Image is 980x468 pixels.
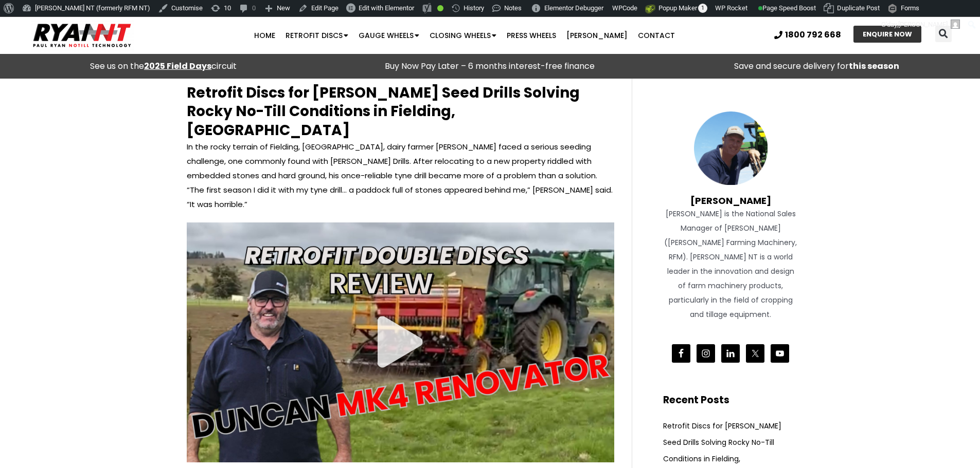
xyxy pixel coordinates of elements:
img: Ryan NT logo [31,20,134,51]
p: In the rocky terrain of Fielding, [GEOGRAPHIC_DATA], dairy farmer [PERSON_NAME] faced a serious s... [187,140,614,212]
a: Gauge Wheels [353,25,424,46]
span: 1800 792 668 [785,31,841,39]
a: G'day, [878,16,964,33]
a: Retrofit Discs [280,25,353,46]
p: Save and secure delivery for [658,59,975,73]
p: Buy Now Pay Later – 6 months interest-free finance [332,59,648,73]
a: Home [249,25,280,46]
span: 1 [698,4,707,13]
div: See us on the circuit [5,59,322,73]
span: Edit with Elementor [359,4,414,12]
div: Search [935,26,952,42]
a: 1800 792 668 [774,31,841,39]
a: Contact [633,25,680,46]
strong: this season [849,60,899,72]
span: ENQUIRE NOW [863,31,912,38]
div: Good [437,5,443,11]
div: Play Video about RYAN Discs on Duncan Seed Drills [378,316,423,368]
h4: [PERSON_NAME] [663,185,798,207]
a: [PERSON_NAME] [561,25,633,46]
h2: Recent Posts [663,393,798,408]
a: Closing Wheels [424,25,502,46]
a: ENQUIRE NOW [853,26,921,43]
a: 2025 Field Days [144,60,211,72]
span: [PERSON_NAME] [898,21,948,28]
h2: Retrofit Discs for [PERSON_NAME] Seed Drills Solving Rocky No-Till Conditions in Fielding, [GEOGR... [187,84,614,140]
nav: Menu [190,25,739,46]
a: Press Wheels [502,25,561,46]
div: [PERSON_NAME] is the National Sales Manager of [PERSON_NAME] ([PERSON_NAME] Farming Machinery, RF... [663,207,798,322]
